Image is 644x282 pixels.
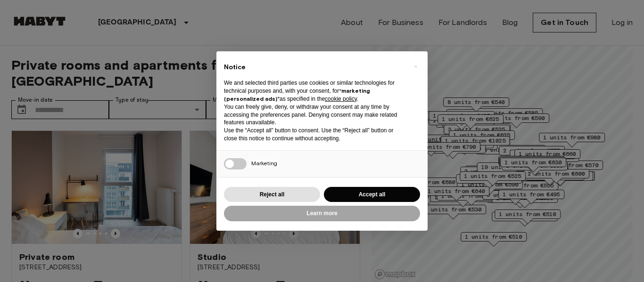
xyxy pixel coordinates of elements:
button: Learn more [224,206,420,221]
span: Marketing [251,160,277,167]
button: Accept all [324,187,420,202]
p: Use the “Accept all” button to consent. Use the “Reject all” button or close this notice to conti... [224,127,405,143]
strong: “marketing (personalized ads)” [224,87,370,102]
button: Reject all [224,187,320,202]
span: × [414,61,417,72]
button: Close this notice [408,59,423,74]
p: We and selected third parties use cookies or similar technologies for technical purposes and, wit... [224,79,405,103]
h2: Notice [224,63,405,72]
p: You can freely give, deny, or withdraw your consent at any time by accessing the preferences pane... [224,103,405,127]
a: cookie policy [325,96,357,102]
